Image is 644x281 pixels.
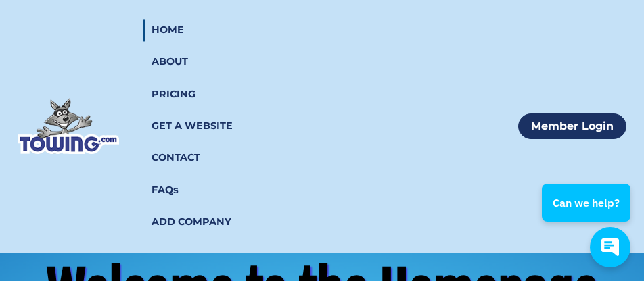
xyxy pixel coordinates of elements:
[152,142,508,174] a: CONTACT
[152,110,508,142] a: GET A WEBSITE
[18,98,119,154] img: Towing.com Logo
[152,174,508,206] a: FAQs
[518,113,626,139] a: Member Login
[152,46,508,78] a: ABOUT
[152,14,508,46] a: HOME
[532,147,644,281] iframe: Conversations
[152,206,508,238] a: ADD COMPANY
[152,78,508,110] a: PRICING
